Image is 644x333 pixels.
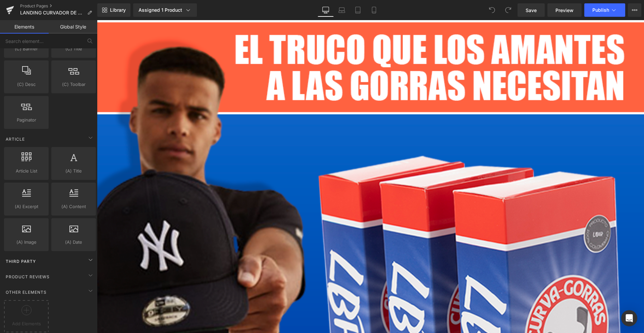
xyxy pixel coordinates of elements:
a: Tablet [350,3,366,17]
button: More [628,3,641,17]
div: Assigned 1 Product [139,7,192,13]
span: (A) Date [53,239,94,246]
div: Open Intercom Messenger [621,310,637,326]
a: Desktop [318,3,334,17]
span: (A) Content [53,203,94,210]
span: Paginator [6,116,47,124]
span: Other Elements [5,289,47,295]
span: (A) Image [6,239,47,246]
a: Product Pages [20,3,97,9]
button: Redo [501,3,515,17]
span: (A) Excerpt [6,203,47,210]
span: Add Elements [6,320,47,327]
span: LANDING CURVADOR DE GORRAS [20,10,85,15]
a: Laptop [334,3,350,17]
span: Preview [555,7,574,14]
span: Article [5,136,25,142]
span: (C) Title [53,45,94,52]
span: (C) Desc [6,81,47,88]
span: Product Reviews [5,274,50,280]
span: Article List [6,168,47,175]
span: Save [526,7,537,14]
span: Publish [592,7,609,13]
a: New Library [97,3,130,17]
span: (A) Title [53,168,94,175]
a: Global Style [49,20,97,34]
a: Preview [547,3,582,17]
a: Mobile [366,3,382,17]
button: Undo [485,3,499,17]
span: (C) Banner [6,45,47,52]
span: Library [110,7,126,13]
button: Publish [584,3,625,17]
span: Third Party [5,258,37,265]
span: (C) Toolbar [53,81,94,88]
